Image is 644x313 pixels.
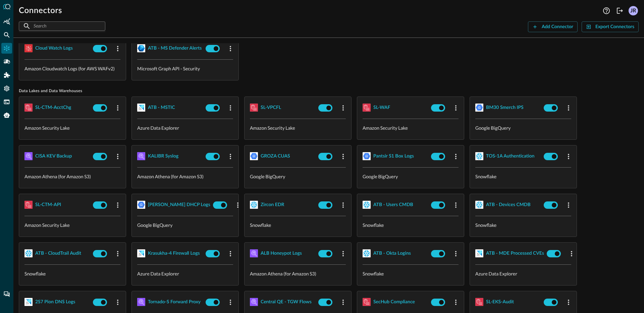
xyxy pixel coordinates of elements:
img: Snowflake.svg [24,249,33,257]
button: Help [601,5,612,16]
button: SecHub Compliance [373,297,415,307]
div: Pipelines [1,56,12,67]
p: Google BigQuery [137,222,233,229]
div: CISA KEV Backup [35,152,72,161]
p: Google BigQuery [475,124,571,131]
div: SL-EKS-Audit [486,298,514,306]
p: Amazon Security Lake [24,124,120,131]
button: GROZA CUAS [261,151,290,162]
p: Microsoft Graph API - Security [137,65,233,72]
div: ATB - Okta Logins [373,249,411,258]
img: Snowflake.svg [475,152,483,160]
h1: Connectors [19,5,62,16]
div: ALB Honeypot Logs [261,249,302,258]
p: Snowflake [475,222,571,229]
img: AWSSecurityLake.svg [250,104,258,112]
img: AzureDataExplorer.svg [475,249,483,257]
button: Zircon EDR [261,199,284,210]
div: Tornado-S Forward Proxy [148,298,201,306]
span: Data Lakes and Data Warehouses [19,88,639,94]
div: Pantsir S1 Box Logs [373,152,414,161]
button: [PERSON_NAME] DHCP Logs [148,199,210,210]
div: JR [629,6,638,15]
img: AWSSecurityLake.svg [363,298,371,306]
button: ATB - MS Defender Alerts [148,43,202,54]
button: SL-VPCFL [261,102,281,113]
img: Snowflake.svg [363,201,371,209]
div: SL-CTM-AcctChg [35,104,71,112]
button: ATB - Okta Logins [373,248,411,259]
img: MicrosoftGraph.svg [137,44,145,52]
p: Snowflake [24,270,120,277]
div: ATB - Devices CMDB [486,201,531,209]
button: Central QE - TGW Flows [261,297,312,307]
div: ATB - MS Defender Alerts [148,44,202,53]
button: SL-CTM-AcctChg [35,102,71,113]
div: SL-WAF [373,104,390,112]
button: ATB - Devices CMDB [486,199,531,210]
button: KALIBR Syslog [148,151,178,162]
div: 2S7 Pion DNS Logs [35,298,75,306]
div: Connectors [1,43,12,54]
img: AzureDataExplorer.svg [24,298,33,306]
p: Google BigQuery [363,173,459,180]
div: Query Agent [1,110,12,121]
img: AWSSecurityLake.svg [24,104,33,112]
div: ATB - Users CMDB [373,201,413,209]
p: Amazon Athena (for Amazon S3) [250,270,346,277]
img: Snowflake.svg [475,201,483,209]
p: Amazon Security Lake [363,124,459,131]
p: Azure Data Explorer [137,124,233,131]
button: SL-EKS-Audit [486,297,514,307]
div: SecHub Compliance [373,298,415,306]
p: Google BigQuery [250,173,346,180]
div: Summary Insights [1,16,12,27]
div: [PERSON_NAME] DHCP Logs [148,201,210,209]
img: AzureDataExplorer.svg [137,104,145,112]
img: GoogleBigQuery.svg [250,152,258,160]
p: Amazon Cloudwatch Logs (for AWS WAFv2) [24,65,120,72]
div: ATB - MSTIC [148,104,175,112]
img: AzureDataExplorer.svg [137,249,145,257]
img: AWSSecurityLake.svg [475,298,483,306]
img: GoogleBigQuery.svg [363,152,371,160]
img: GoogleBigQuery.svg [137,201,145,209]
p: Azure Data Explorer [475,270,571,277]
button: Krasukha-4 Firewall Logs [148,248,200,259]
p: Amazon Athena (for Amazon S3) [24,173,120,180]
button: Tornado-S Forward Proxy [148,297,201,307]
button: ALB Honeypot Logs [261,248,302,259]
div: Central QE - TGW Flows [261,298,312,306]
button: TOS-1A Authentication [486,151,534,162]
div: Federated Search [1,29,12,40]
div: SL-CTM-API [35,201,61,209]
div: Add Connector [542,23,573,31]
div: FSQL [1,97,12,107]
button: Add Connector [528,21,578,32]
p: Snowflake [363,270,459,277]
button: ATB - CloudTrail Audit [35,248,81,259]
div: GROZA CUAS [261,152,290,161]
p: Amazon Security Lake [24,222,120,229]
button: Cloud watch logs [35,43,73,54]
img: AWSAthena.svg [24,152,33,160]
div: TOS-1A Authentication [486,152,534,161]
img: GoogleBigQuery.svg [475,104,483,112]
button: Export Connectors [582,21,639,32]
button: 2S7 Pion DNS Logs [35,297,75,307]
div: SL-VPCFL [261,104,281,112]
div: KALIBR Syslog [148,152,178,161]
img: AWSAthena.svg [250,298,258,306]
img: AWSCloudWatchLogs.svg [24,44,33,52]
div: BM30 Smerch IPS [486,104,524,112]
img: AWSSecurityLake.svg [24,201,33,209]
div: ATB - MDE Processed CVEs [486,249,544,258]
div: Chat [1,289,12,300]
input: Search [34,20,90,32]
button: ATB - MDE Processed CVEs [486,248,544,259]
button: Pantsir S1 Box Logs [373,151,414,162]
button: ATB - MSTIC [148,102,175,113]
p: Snowflake [363,222,459,229]
div: Settings [1,83,12,94]
p: Amazon Security Lake [250,124,346,131]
